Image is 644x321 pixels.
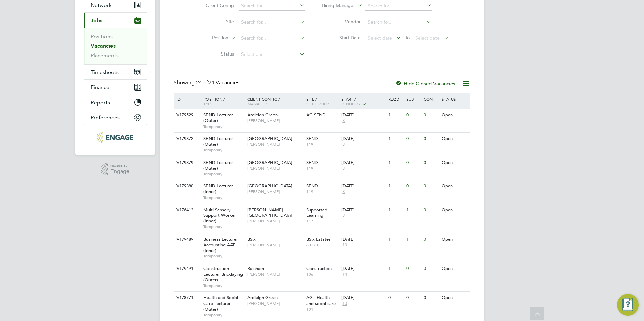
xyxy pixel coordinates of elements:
[306,112,326,118] span: AG SEND
[174,79,241,86] div: Showing
[306,166,338,171] span: 119
[110,163,129,169] span: Powered by
[405,292,422,304] div: 0
[365,17,432,27] input: Search for...
[247,265,264,271] span: Rainham
[195,19,234,25] label: Site
[91,99,110,106] span: Reports
[306,236,331,242] span: BSix Estates
[84,28,147,64] div: Jobs
[341,189,346,195] span: 3
[91,17,102,24] span: Jobs
[203,253,244,259] span: Temporary
[341,183,385,189] div: [DATE]
[387,262,404,275] div: 1
[198,93,246,109] div: Position /
[84,95,147,110] button: Reports
[341,301,348,307] span: 10
[175,204,198,216] div: V176413
[91,84,109,91] span: Finance
[341,112,385,118] div: [DATE]
[405,204,422,216] div: 1
[405,180,422,192] div: 0
[246,93,304,109] div: Client Config /
[91,33,113,40] a: Positions
[247,218,303,224] span: [PERSON_NAME]
[440,180,469,192] div: Open
[440,233,469,246] div: Open
[306,142,338,147] span: 119
[203,207,236,224] span: Multi-Sensory Support Worker (Inner)
[340,93,387,110] div: Start /
[110,169,129,174] span: Engage
[203,124,244,129] span: Temporary
[203,171,244,177] span: Temporary
[247,189,303,194] span: [PERSON_NAME]
[91,2,112,8] span: Network
[306,218,338,224] span: 117
[203,195,244,200] span: Temporary
[247,301,303,306] span: [PERSON_NAME]
[247,242,303,248] span: [PERSON_NAME]
[440,262,469,275] div: Open
[247,295,278,300] span: Ardleigh Green
[387,180,404,192] div: 1
[239,50,305,59] input: Select one
[387,156,404,169] div: 1
[422,292,440,304] div: 0
[405,262,422,275] div: 0
[341,266,385,272] div: [DATE]
[341,142,346,147] span: 3
[195,2,234,8] label: Client Config
[395,80,455,87] label: Hide Closed Vacancies
[84,65,147,79] button: Timesheets
[91,52,119,59] a: Placements
[341,272,348,277] span: 14
[175,109,198,121] div: V179529
[203,101,213,106] span: Type
[101,163,130,176] a: Powered byEngage
[175,93,198,105] div: ID
[91,69,119,75] span: Timesheets
[440,93,469,105] div: Status
[440,156,469,169] div: Open
[175,292,198,304] div: V178771
[306,183,318,189] span: SEND
[203,295,238,312] span: Health and Social Care Lecturer (Outer)
[365,1,432,11] input: Search for...
[247,236,256,242] span: BSix
[440,204,469,216] div: Open
[440,133,469,145] div: Open
[341,213,346,218] span: 3
[422,262,440,275] div: 0
[247,159,292,165] span: [GEOGRAPHIC_DATA]
[415,35,440,41] span: Select date
[387,93,404,105] div: Reqd
[403,33,412,42] span: To
[306,307,338,312] span: 101
[405,133,422,145] div: 0
[203,147,244,153] span: Temporary
[203,136,233,147] span: SEND Lecturer (Outer)
[239,1,305,11] input: Search for...
[422,93,440,105] div: Conf
[84,13,147,28] button: Jobs
[422,180,440,192] div: 0
[84,110,147,125] button: Preferences
[405,233,422,246] div: 1
[387,204,404,216] div: 1
[422,133,440,145] div: 0
[341,160,385,166] div: [DATE]
[247,183,292,189] span: [GEOGRAPHIC_DATA]
[196,79,208,86] span: 24 of
[387,109,404,121] div: 1
[247,272,303,277] span: [PERSON_NAME]
[175,156,198,169] div: V179379
[203,283,244,288] span: Temporary
[306,207,327,218] span: Supported Learning
[175,233,198,246] div: V179489
[247,136,292,141] span: [GEOGRAPHIC_DATA]
[195,51,234,57] label: Status
[341,118,346,124] span: 3
[91,114,120,121] span: Preferences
